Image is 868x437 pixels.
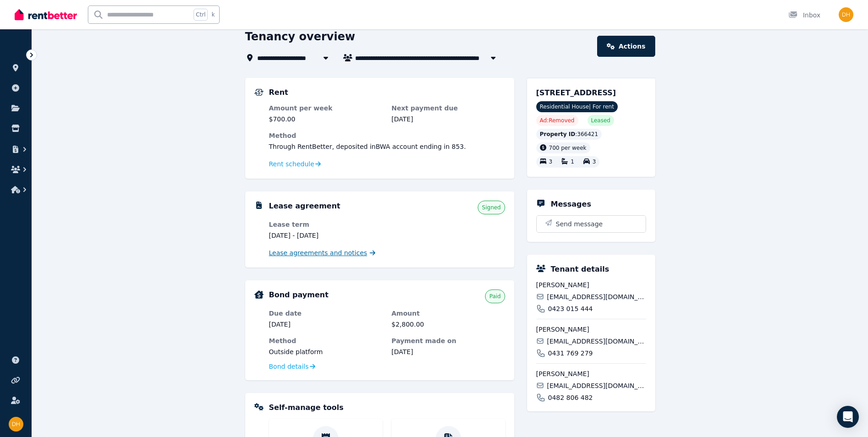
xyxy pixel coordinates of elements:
a: Rent schedule [269,159,321,169]
a: Actions [597,36,655,57]
a: Lease agreements and notices [269,248,376,257]
div: : 366421 [536,129,602,140]
span: 0431 769 279 [548,349,593,358]
span: Ctrl [194,9,208,21]
dt: Lease term [269,220,383,229]
span: Lease agreements and notices [269,248,367,257]
span: 700 per week [549,145,587,151]
span: 0482 806 482 [548,393,593,402]
span: Bond details [269,362,309,371]
dd: $700.00 [269,115,383,124]
span: Leased [591,117,610,124]
img: Dean Helm [839,7,853,22]
div: Open Intercom Messenger [837,406,859,428]
h5: Lease agreement [269,201,340,212]
img: RentBetter [15,8,77,22]
a: Bond details [269,362,315,371]
dt: Amount [392,309,505,318]
span: Rent schedule [269,159,314,169]
img: Dean Helm [9,417,23,432]
span: Signed [482,204,501,211]
dt: Method [269,336,383,345]
dd: [DATE] [269,320,383,329]
span: [EMAIL_ADDRESS][DOMAIN_NAME] [547,381,646,390]
span: [STREET_ADDRESS] [536,88,616,97]
span: 3 [593,159,596,165]
span: [EMAIL_ADDRESS][DOMAIN_NAME] [547,292,646,301]
dt: Method [269,131,505,140]
button: Send message [537,216,646,232]
span: [PERSON_NAME] [536,280,646,290]
h1: Tenancy overview [245,29,356,44]
span: k [211,11,215,18]
span: 3 [549,159,553,165]
dd: [DATE] - [DATE] [269,231,383,240]
span: [PERSON_NAME] [536,369,646,378]
dd: [DATE] [392,347,505,356]
span: 1 [571,159,574,165]
div: Inbox [788,11,820,20]
h5: Messages [551,199,591,210]
img: Bond Details [254,290,264,299]
h5: Self-manage tools [269,402,344,413]
h5: Bond payment [269,290,329,300]
span: Through RentBetter , deposited in BWA account ending in 853 . [269,143,466,150]
img: Rental Payments [254,89,264,96]
span: 0423 015 444 [548,304,593,313]
span: Paid [489,293,501,300]
h5: Rent [269,87,288,98]
span: Send message [556,219,603,229]
h5: Tenant details [551,264,609,275]
span: Ad: Removed [540,117,575,124]
dt: Next payment due [392,104,505,113]
span: [EMAIL_ADDRESS][DOMAIN_NAME] [547,337,646,346]
dd: $2,800.00 [392,320,505,329]
dt: Payment made on [392,336,505,345]
span: [PERSON_NAME] [536,325,646,334]
dt: Amount per week [269,104,383,113]
dt: Due date [269,309,383,318]
dd: Outside platform [269,347,383,356]
dd: [DATE] [392,115,505,124]
span: Property ID [540,131,576,138]
span: Residential House | For rent [536,101,618,112]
